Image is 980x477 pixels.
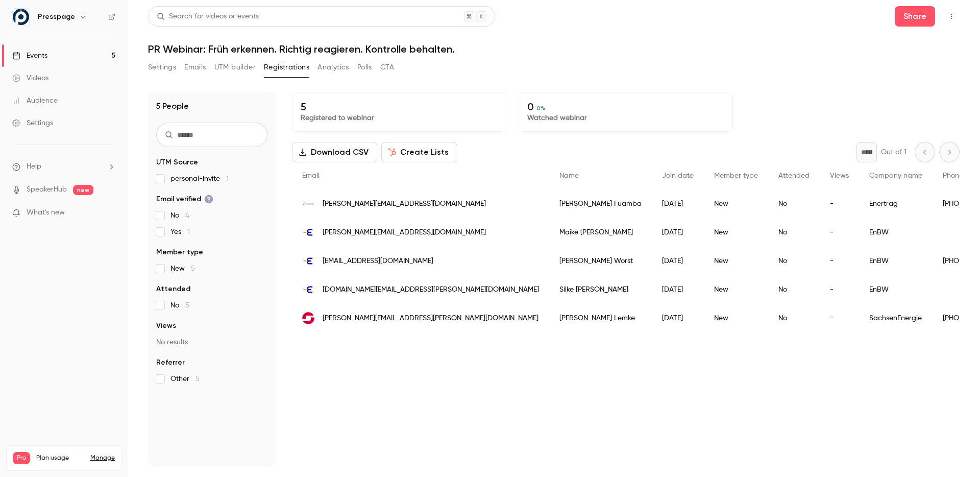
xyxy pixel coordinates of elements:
div: Audience [12,96,58,106]
span: Referrer [156,357,185,368]
span: personal-invite [170,174,229,184]
span: new [73,185,93,195]
span: 4 [185,212,189,219]
div: [DATE] [652,189,704,218]
div: EnBW [859,218,933,247]
div: No [768,218,820,247]
div: New [704,218,768,247]
span: Attended [156,284,190,294]
h1: 5 People [156,100,189,112]
div: Search for videos or events [157,11,259,22]
div: [DATE] [652,218,704,247]
img: enbw.com [302,226,314,238]
div: - [820,189,859,218]
span: Views [830,172,849,179]
div: Enertrag [859,189,933,218]
span: 1 [187,228,190,235]
span: [EMAIL_ADDRESS][DOMAIN_NAME] [323,256,433,267]
span: [DOMAIN_NAME][EMAIL_ADDRESS][PERSON_NAME][DOMAIN_NAME] [323,284,539,295]
span: Pro [13,452,30,464]
span: No [170,300,189,311]
div: - [820,218,859,247]
span: Company name [869,172,922,179]
iframe: Noticeable Trigger [103,208,115,218]
div: - [820,275,859,304]
span: Views [156,321,176,331]
div: Settings [12,118,53,128]
div: [DATE] [652,275,704,304]
img: enbw.com [302,255,314,267]
button: UTM builder [214,59,256,76]
div: New [704,247,768,275]
div: [DATE] [652,304,704,332]
div: [PERSON_NAME] Fuamba [549,189,652,218]
div: SachsenEnergie [859,304,933,332]
p: Registered to webinar [301,113,498,123]
img: sachsenenergie.de [302,312,314,324]
h6: Presspage [38,12,75,22]
span: 1 [226,175,229,182]
a: SpeakerHub [27,184,67,195]
span: 5 [191,265,195,272]
span: Help [27,161,41,172]
span: Email [302,172,320,179]
div: - [820,247,859,275]
div: No [768,304,820,332]
span: 5 [195,375,200,383]
div: [DATE] [652,247,704,275]
button: Polls [357,59,372,76]
div: Videos [12,73,48,83]
p: No results [156,337,267,347]
div: Silke [PERSON_NAME] [549,275,652,304]
div: No [768,275,820,304]
span: Attended [778,172,810,179]
span: Member type [714,172,758,179]
button: Analytics [317,59,349,76]
div: [PERSON_NAME] Worst [549,247,652,275]
section: facet-groups [156,157,267,384]
span: New [170,264,195,274]
span: [PERSON_NAME][EMAIL_ADDRESS][PERSON_NAME][DOMAIN_NAME] [323,313,538,324]
div: New [704,304,768,332]
div: No [768,247,820,275]
p: 0 [527,101,724,113]
span: Member type [156,247,203,257]
div: - [820,304,859,332]
span: 0 % [536,105,546,112]
span: UTM Source [156,157,198,168]
p: 5 [301,101,498,113]
button: Share [895,6,935,27]
img: Presspage [13,9,29,25]
span: Other [170,374,200,384]
span: Email verified [156,194,213,204]
div: EnBW [859,275,933,304]
span: What's new [27,207,65,218]
div: No [768,189,820,218]
button: Download CSV [292,142,377,162]
p: Out of 1 [881,147,906,157]
span: [PERSON_NAME][EMAIL_ADDRESS][DOMAIN_NAME] [323,227,486,238]
button: Create Lists [381,142,457,162]
div: Events [12,51,47,61]
button: Registrations [264,59,309,76]
img: enbw.com [302,283,314,296]
span: Plan usage [36,454,84,462]
span: 5 [185,302,189,309]
div: EnBW [859,247,933,275]
div: New [704,275,768,304]
img: enertrag.com [302,198,314,210]
p: Watched webinar [527,113,724,123]
div: New [704,189,768,218]
button: Settings [148,59,176,76]
span: No [170,210,189,221]
button: CTA [380,59,394,76]
span: Name [559,172,579,179]
span: Join date [662,172,694,179]
li: help-dropdown-opener [12,161,115,172]
a: Manage [90,454,115,462]
span: [PERSON_NAME][EMAIL_ADDRESS][DOMAIN_NAME] [323,199,486,209]
span: Yes [170,227,190,237]
div: Maike [PERSON_NAME] [549,218,652,247]
div: [PERSON_NAME] Lemke [549,304,652,332]
button: Emails [184,59,206,76]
